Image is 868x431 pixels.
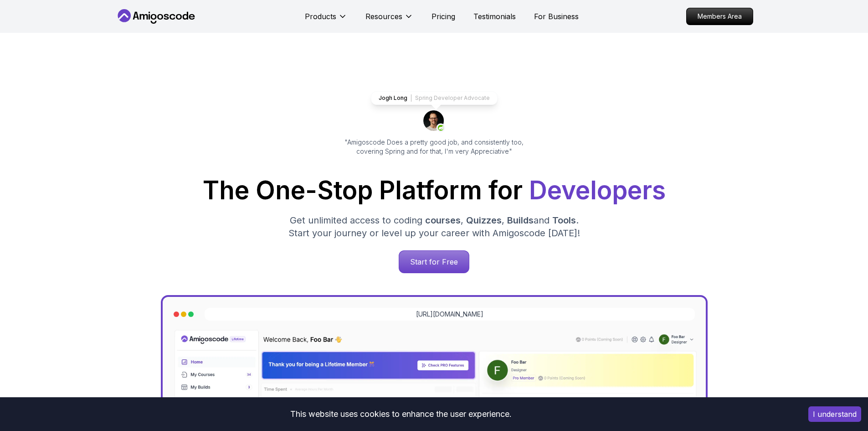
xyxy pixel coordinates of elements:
[7,404,795,424] div: This website uses cookies to enhance the user experience.
[399,251,469,273] p: Start for Free
[473,11,516,22] a: Testimonials
[687,8,753,25] p: Members Area
[281,214,587,239] p: Get unlimited access to coding , , and . Start your journey or level up your career with Amigosco...
[415,94,490,102] p: Spring Developer Advocate
[305,11,347,29] button: Products
[365,11,402,22] p: Resources
[529,175,666,205] span: Developers
[416,310,483,319] a: [URL][DOMAIN_NAME]
[808,406,861,422] button: Accept cookies
[552,215,576,226] span: Tools
[399,250,469,273] a: Start for Free
[695,229,859,390] iframe: chat widget
[507,215,534,226] span: Builds
[123,178,746,203] h1: The One-Stop Platform for
[305,11,336,22] p: Products
[431,11,455,22] a: Pricing
[686,8,753,25] a: Members Area
[466,215,502,226] span: Quizzes
[830,395,859,422] iframe: chat widget
[425,215,461,226] span: courses
[332,138,536,156] p: "Amigoscode Does a pretty good job, and consistently too, covering Spring and for that, I'm very ...
[379,94,407,102] p: Jogh Long
[534,11,579,22] a: For Business
[365,11,413,29] button: Resources
[423,110,445,132] img: josh long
